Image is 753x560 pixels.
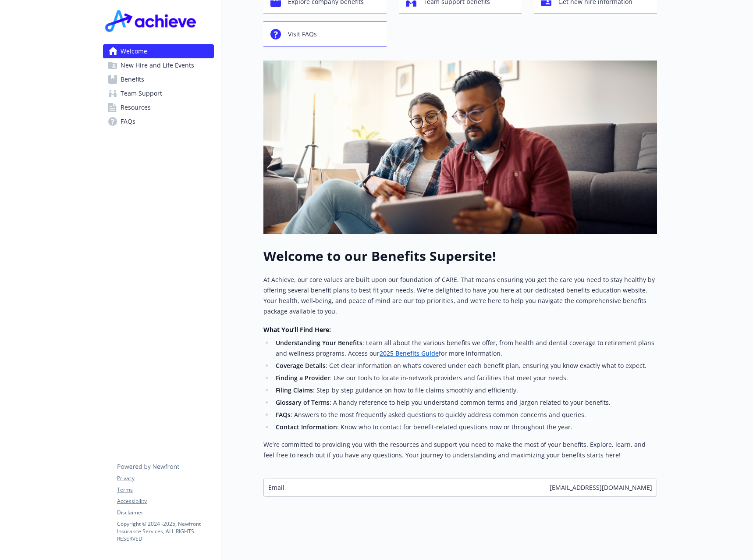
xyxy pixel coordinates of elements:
[263,275,657,317] p: At Achieve, our core values are built upon our foundation of CARE. That means ensuring you get th...
[276,423,337,431] strong: Contact Information
[268,483,284,492] span: Email
[380,349,439,357] a: 2025 Benefits Guide
[263,325,331,334] strong: What You’ll Find Here:
[103,58,214,72] a: New Hire and Life Events
[276,339,362,347] strong: Understanding Your Benefits
[121,58,194,72] span: New Hire and Life Events
[103,44,214,58] a: Welcome
[263,21,387,46] button: Visit FAQs
[273,422,657,432] li: : Know who to contact for benefit-related questions now or throughout the year.
[121,72,144,86] span: Benefits
[103,114,214,128] a: FAQs
[276,410,291,419] strong: FAQs
[117,486,213,494] a: Terms
[273,373,657,383] li: : Use our tools to locate in-network providers and facilities that meet your needs.
[273,360,657,371] li: : Get clear information on what’s covered under each benefit plan, ensuring you know exactly what...
[117,509,213,517] a: Disclaimer
[117,474,213,482] a: Privacy
[550,483,652,492] span: [EMAIL_ADDRESS][DOMAIN_NAME]
[121,86,162,100] span: Team Support
[276,361,326,370] strong: Coverage Details
[117,520,213,542] p: Copyright © 2024 - 2025 , Newfront Insurance Services, ALL RIGHTS RESERVED
[263,439,657,460] p: We’re committed to providing you with the resources and support you need to make the most of your...
[276,374,330,382] strong: Finding a Provider
[121,114,135,128] span: FAQs
[263,61,657,234] img: overview page banner
[273,410,657,420] li: : Answers to the most frequently asked questions to quickly address common concerns and queries.
[121,44,147,58] span: Welcome
[103,72,214,86] a: Benefits
[273,338,657,359] li: : Learn all about the various benefits we offer, from health and dental coverage to retirement pl...
[103,86,214,100] a: Team Support
[276,398,330,407] strong: Glossary of Terms
[263,248,657,264] h1: Welcome to our Benefits Supersite!
[276,386,313,394] strong: Filing Claims
[117,497,213,505] a: Accessibility
[273,397,657,408] li: : A handy reference to help you understand common terms and jargon related to your benefits.
[288,26,317,43] span: Visit FAQs
[121,100,151,114] span: Resources
[273,385,657,396] li: : Step-by-step guidance on how to file claims smoothly and efficiently.
[103,100,214,114] a: Resources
